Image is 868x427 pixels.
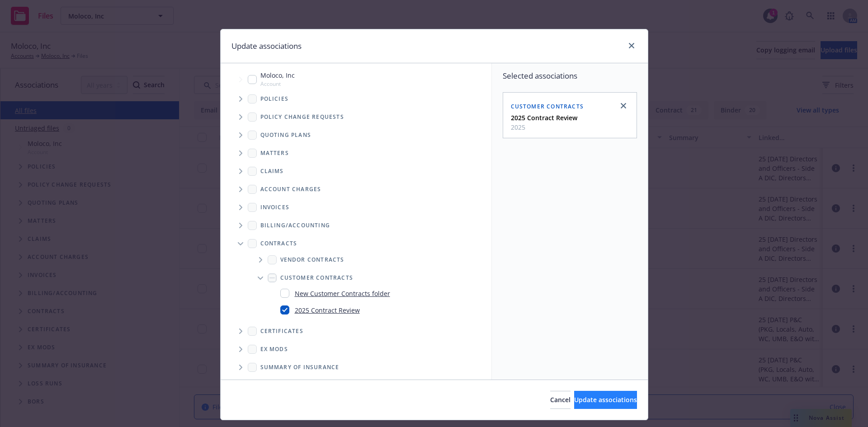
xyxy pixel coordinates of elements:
a: 2025 Contract Review [295,305,360,315]
span: Selected associations [503,70,637,81]
span: Moloco, Inc [260,70,295,80]
span: Account charges [260,187,321,192]
span: Matters [260,150,289,156]
span: Account [260,80,295,88]
span: Billing/Accounting [260,223,330,228]
strong: 2025 Contract Review [511,113,577,122]
h1: Update associations [231,40,302,52]
a: New Customer Contracts folder [295,289,390,298]
span: Vendor Contracts [280,257,344,263]
span: Invoices [260,205,290,210]
div: Tree Example [221,69,491,216]
span: Update associations [574,395,637,404]
span: 2025 [511,122,577,132]
span: Summary of insurance [260,365,340,370]
span: Customer Contracts [511,103,584,110]
span: Claims [260,169,284,174]
div: Folder Tree Example [221,216,491,413]
span: Quoting plans [260,132,311,138]
span: Contracts [260,241,297,246]
span: Certificates [260,328,303,334]
span: Ex Mods [260,347,288,352]
a: close [626,40,637,51]
span: Cancel [550,395,571,404]
a: close [618,100,629,111]
button: Cancel [550,391,571,409]
span: Policies [260,96,289,102]
span: Customer Contracts [280,275,354,281]
span: Policy change requests [260,114,344,120]
button: Update associations [574,391,637,409]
